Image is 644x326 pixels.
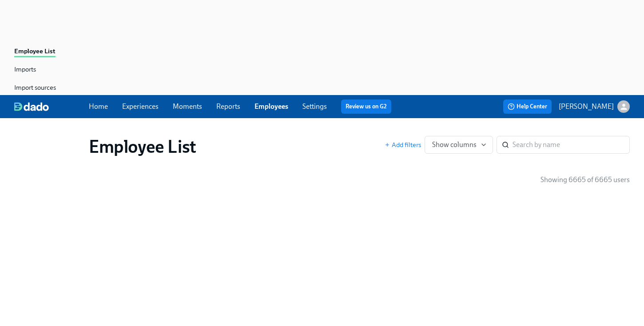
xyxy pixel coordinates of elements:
[14,64,36,76] div: Imports
[14,83,82,94] a: Import sources
[425,136,493,154] button: Show columns
[559,102,614,111] p: [PERSON_NAME]
[341,99,391,114] button: Review us on G2
[503,99,552,114] button: Help Center
[254,102,288,111] a: Employees
[302,102,327,111] a: Settings
[432,140,485,149] span: Show columns
[559,100,630,113] button: [PERSON_NAME]
[216,102,240,111] a: Reports
[122,102,159,111] a: Experiences
[513,136,630,154] input: Search by name
[14,102,89,111] a: dado
[14,64,82,76] a: Imports
[173,102,202,111] a: Moments
[385,140,421,149] button: Add filters
[508,102,547,111] span: Help Center
[14,83,56,94] div: Import sources
[346,102,387,111] a: Review us on G2
[14,46,82,57] a: Employee List
[541,175,630,185] p: Showing 6665 of 6665 users
[89,136,196,157] h1: Employee List
[89,102,108,111] a: Home
[14,102,49,111] img: dado
[14,46,56,57] div: Employee List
